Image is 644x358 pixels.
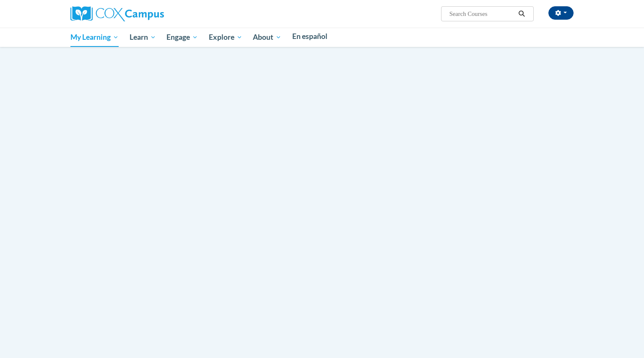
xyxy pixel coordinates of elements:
[70,32,119,42] span: My Learning
[130,32,156,42] span: Learn
[209,32,242,42] span: Explore
[516,9,528,19] button: Search
[248,28,287,47] a: About
[166,32,198,42] span: Engage
[518,11,526,17] i: 
[449,9,516,19] input: Search Courses
[161,28,203,47] a: Engage
[70,10,164,17] a: Cox Campus
[203,28,248,47] a: Explore
[292,32,327,41] span: En español
[548,6,574,20] button: Account Settings
[58,28,586,47] div: Main menu
[65,28,124,47] a: My Learning
[253,32,281,42] span: About
[124,28,161,47] a: Learn
[287,28,333,45] a: En español
[70,6,164,21] img: Cox Campus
